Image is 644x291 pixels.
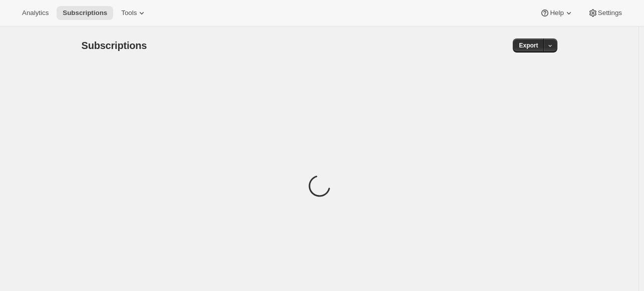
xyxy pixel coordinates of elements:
[82,40,147,51] span: Subscriptions
[16,6,55,20] button: Analytics
[115,6,153,20] button: Tools
[534,6,579,20] button: Help
[513,38,544,52] button: Export
[582,6,628,20] button: Settings
[121,9,137,17] span: Tools
[63,9,107,17] span: Subscriptions
[519,41,538,49] span: Export
[22,9,49,17] span: Analytics
[550,9,563,17] span: Help
[598,9,622,17] span: Settings
[57,6,113,20] button: Subscriptions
